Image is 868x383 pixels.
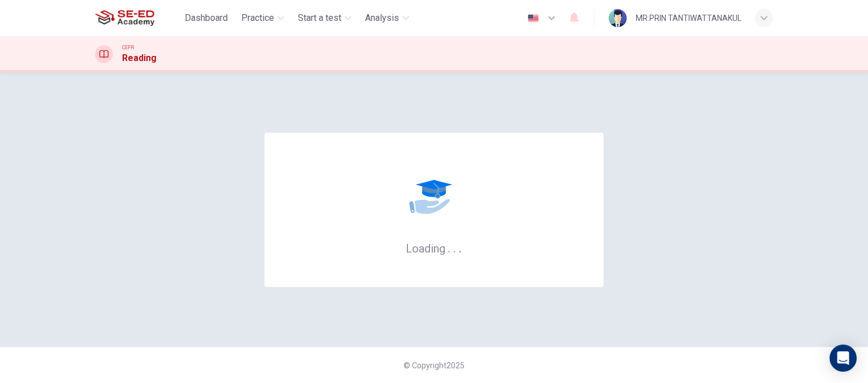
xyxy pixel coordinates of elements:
[122,51,157,65] h1: Reading
[95,7,180,29] a: SE-ED Academy logo
[453,238,457,256] h6: .
[403,361,465,370] span: © Copyright 2025
[609,9,627,27] img: Profile picture
[458,238,462,256] h6: .
[95,7,154,29] img: SE-ED Academy logo
[241,11,274,25] span: Practice
[122,43,134,51] span: CEFR
[526,14,540,23] img: en
[361,8,414,28] button: Analysis
[180,8,232,28] button: Dashboard
[185,11,228,25] span: Dashboard
[406,241,462,255] h6: Loading
[365,11,399,25] span: Analysis
[237,8,289,28] button: Practice
[447,238,451,256] h6: .
[298,11,341,25] span: Start a test
[636,11,741,25] div: MR.PRIN TANTIWATTANAKUL
[293,8,356,28] button: Start a test
[830,345,857,372] div: Open Intercom Messenger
